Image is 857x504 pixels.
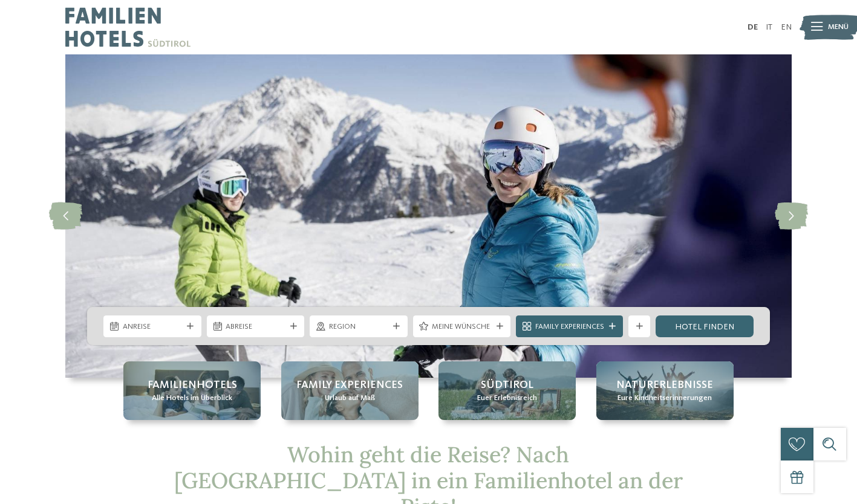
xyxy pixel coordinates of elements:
[329,321,389,332] span: Region
[65,54,792,378] img: Familienhotel an der Piste = Spaß ohne Ende
[616,378,713,393] span: Naturerlebnisse
[152,393,232,404] span: Alle Hotels im Überblick
[828,22,849,33] span: Menü
[148,378,237,393] span: Familienhotels
[226,321,285,332] span: Abreise
[281,361,419,419] a: Familienhotel an der Piste = Spaß ohne Ende Family Experiences Urlaub auf Maß
[123,321,183,332] span: Anreise
[432,321,492,332] span: Meine Wünsche
[438,361,576,419] a: Familienhotel an der Piste = Spaß ohne Ende Südtirol Euer Erlebnisreich
[656,315,754,337] a: Hotel finden
[123,361,261,419] a: Familienhotel an der Piste = Spaß ohne Ende Familienhotels Alle Hotels im Überblick
[296,378,403,393] span: Family Experiences
[481,378,533,393] span: Südtirol
[781,23,792,31] a: EN
[477,393,537,404] span: Euer Erlebnisreich
[766,23,772,31] a: IT
[617,393,712,404] span: Eure Kindheitserinnerungen
[596,361,734,419] a: Familienhotel an der Piste = Spaß ohne Ende Naturerlebnisse Eure Kindheitserinnerungen
[325,393,375,404] span: Urlaub auf Maß
[748,23,758,31] a: DE
[535,321,604,332] span: Family Experiences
